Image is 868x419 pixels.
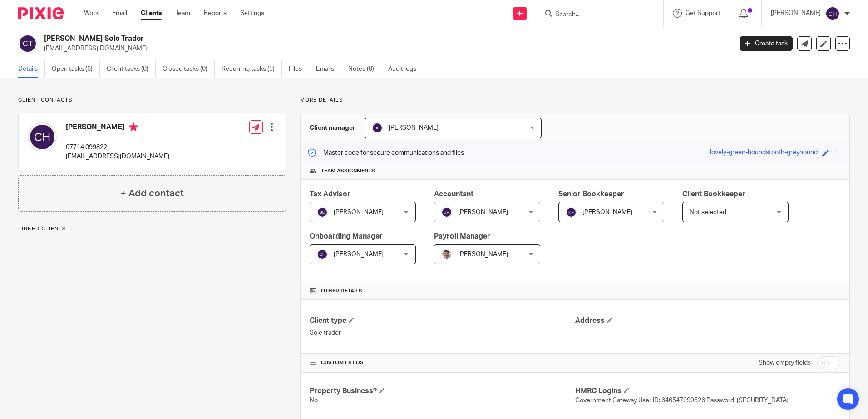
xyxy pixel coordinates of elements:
[554,11,636,19] input: Search
[300,97,850,104] p: More details
[52,60,100,78] a: Open tasks (6)
[389,125,439,131] span: [PERSON_NAME]
[44,34,590,44] h2: [PERSON_NAME] Sole Trader
[575,386,840,396] h4: HMRC Logins
[107,60,156,78] a: Client tasks (0)
[310,328,575,337] p: Sole trader
[240,9,264,18] a: Settings
[310,316,575,326] h4: Client type
[582,209,632,215] span: [PERSON_NAME]
[321,287,362,295] span: Other details
[575,316,840,326] h4: Address
[575,397,789,404] span: Government Gateway User ID: 646547999526 Password: [SECURITY_DATA]
[310,190,350,198] span: Tax Advisor
[372,122,383,133] img: svg%3E
[310,233,383,240] span: Onboarding Manager
[120,186,184,200] h4: + Add contact
[710,148,818,158] div: lovely-green-houndstooth-greyhound
[771,9,821,18] p: [PERSON_NAME]
[740,36,793,51] a: Create task
[686,10,720,16] span: Get Support
[321,167,375,175] span: Team assignments
[129,122,138,132] i: Primary
[759,358,811,367] label: Show empty fields
[310,397,318,404] span: No
[163,60,215,78] a: Closed tasks (0)
[310,359,575,366] h4: CUSTOM FIELDS
[289,60,309,78] a: Files
[112,9,127,18] a: Email
[18,225,286,233] p: Linked clients
[825,6,840,21] img: svg%3E
[388,60,423,78] a: Audit logs
[28,122,57,151] img: svg%3E
[334,209,384,215] span: [PERSON_NAME]
[441,249,452,260] img: PXL_20240409_141816916.jpg
[310,123,355,132] h3: Client manager
[204,9,227,18] a: Reports
[84,9,99,18] a: Work
[434,190,473,198] span: Accountant
[458,209,508,215] span: [PERSON_NAME]
[334,251,384,258] span: [PERSON_NAME]
[458,251,508,258] span: [PERSON_NAME]
[141,9,162,18] a: Clients
[317,249,328,260] img: svg%3E
[566,207,577,218] img: svg%3E
[690,209,726,215] span: Not selected
[307,148,464,157] p: Master code for secure communications and files
[317,207,328,218] img: svg%3E
[316,60,341,78] a: Emails
[66,122,169,134] h4: [PERSON_NAME]
[18,97,286,104] p: Client contacts
[18,7,64,19] img: Pixie
[18,60,45,78] a: Details
[44,44,726,53] p: [EMAIL_ADDRESS][DOMAIN_NAME]
[348,60,381,78] a: Notes (0)
[18,34,37,53] img: svg%3E
[310,386,575,396] h4: Property Business?
[66,152,169,161] p: [EMAIL_ADDRESS][DOMAIN_NAME]
[175,9,190,18] a: Team
[682,190,745,198] span: Client Bookkeeper
[66,143,169,152] p: 07714 099822
[222,60,282,78] a: Recurring tasks (5)
[441,207,452,218] img: svg%3E
[558,190,624,198] span: Senior Bookkeeper
[434,233,490,240] span: Payroll Manager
